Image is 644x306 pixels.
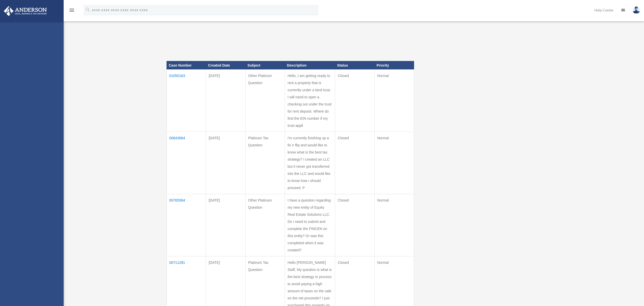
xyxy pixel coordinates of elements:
[167,61,206,70] th: Case Number
[69,7,75,13] i: menu
[633,6,640,14] img: User Pic
[167,132,206,194] td: 00843664
[206,132,245,194] td: [DATE]
[2,6,48,16] img: Anderson Advisors Platinum Portal
[245,70,285,132] td: Other Platinum Question
[285,132,335,194] td: I'm currently finishing up a fix n flip and would like to know what is the best tax strategy? I c...
[335,132,375,194] td: Closed
[206,70,245,132] td: [DATE]
[245,61,285,70] th: Subject
[335,61,375,70] th: Status
[375,61,414,70] th: Priority
[375,132,414,194] td: Normal
[285,70,335,132] td: Hello, I am getting ready to rent a property that is currently under a land trust. I will need to...
[206,194,245,256] td: [DATE]
[245,132,285,194] td: Platinum Tax Question
[167,70,206,132] td: 01050163
[335,194,375,256] td: Closed
[285,194,335,256] td: I have a question regarding my new entity of Equity Real Estate Solutions LLC. Do I need to submi...
[69,9,75,13] a: menu
[85,7,91,12] i: search
[167,194,206,256] td: 00765584
[375,70,414,132] td: Normal
[206,61,245,70] th: Created Date
[375,194,414,256] td: Normal
[285,61,335,70] th: Description
[245,194,285,256] td: Other Platinum Question
[335,70,375,132] td: Closed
